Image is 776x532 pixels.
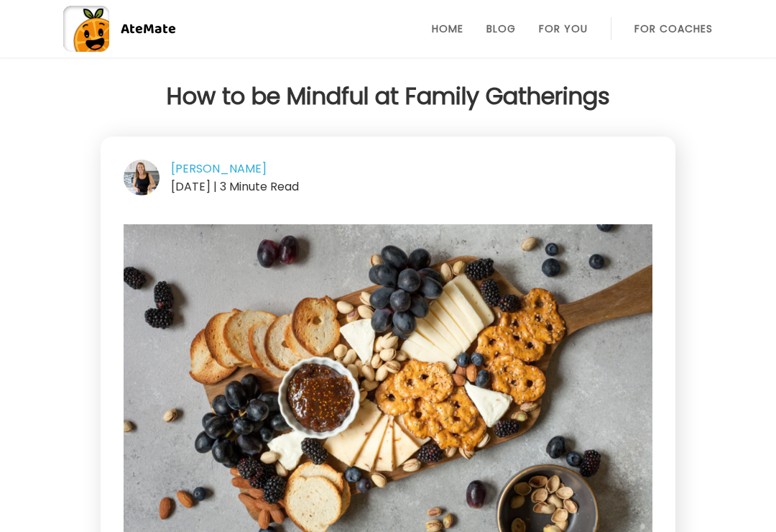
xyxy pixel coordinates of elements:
div: AteMate [109,17,176,40]
h1: How to be Mindful at Family Gatherings [20,79,756,114]
div: [DATE] | 3 Minute Read [124,178,652,196]
a: For You [539,23,588,35]
a: Home [432,23,463,35]
a: For Coaches [634,23,713,35]
a: AteMate [63,6,713,52]
a: [PERSON_NAME] [171,160,267,178]
a: Blog [486,23,516,35]
img: author-Stacy-Yates.jpg [124,160,160,196]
